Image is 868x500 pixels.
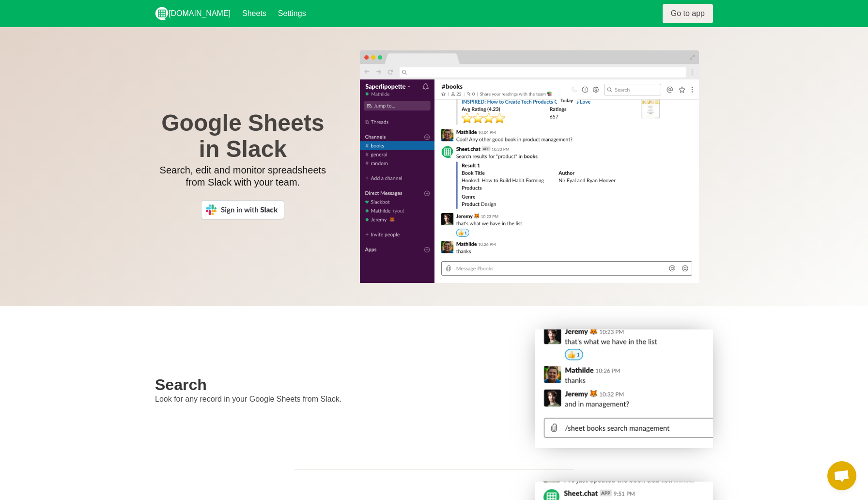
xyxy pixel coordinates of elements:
img: bar.png [360,50,699,79]
h1: Google Sheets in Slack [155,110,331,162]
div: Look for any record in your Google Sheets from Slack. [149,370,529,411]
img: logo_v2_white.png [155,7,169,20]
strong: Search [155,376,207,393]
div: Open chat [827,461,856,490]
img: screen.png [360,79,699,283]
a: Go to app [663,4,713,23]
img: Sign in [201,200,284,219]
p: Search, edit and monitor spreadsheets from Slack with your team. [155,164,331,188]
